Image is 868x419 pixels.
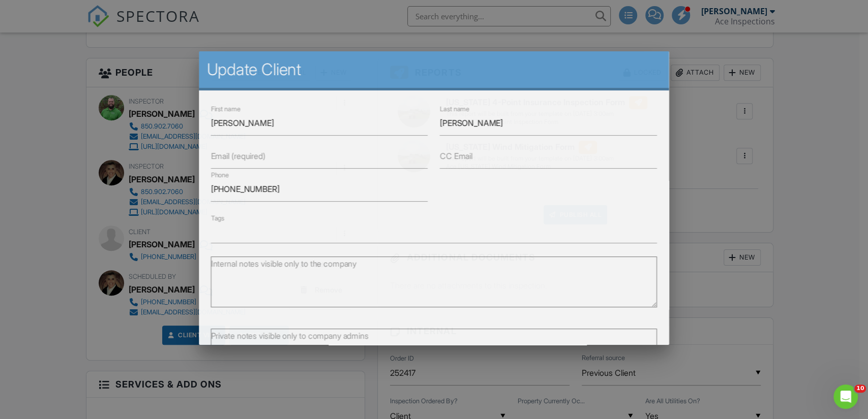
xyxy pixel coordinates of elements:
[833,384,858,409] iframe: Intercom live chat
[211,214,225,222] label: Tags
[211,330,369,341] label: Private notes visible only to company admins
[211,171,229,180] label: Phone
[211,105,241,114] label: First name
[440,105,469,114] label: Last name
[211,150,265,162] label: Email (required)
[207,59,661,80] h2: Update Client
[211,258,357,269] label: Internal notes visible only to the company
[440,150,472,162] label: CC Email
[854,384,866,393] span: 10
